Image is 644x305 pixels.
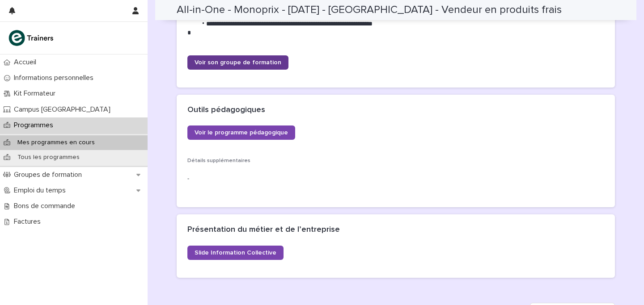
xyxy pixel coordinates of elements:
p: Bons de commande [10,202,82,210]
a: Slide Information Collective [187,246,284,260]
p: Campus [GEOGRAPHIC_DATA] [10,105,118,114]
p: Groupes de formation [10,171,89,179]
img: K0CqGN7SDeD6s4JG8KQk [7,29,56,47]
p: Emploi du temps [10,186,73,195]
p: Programmes [10,121,60,130]
p: Factures [10,217,48,226]
span: Slide Information Collective [195,250,276,256]
p: Mes programmes en cours [10,139,102,146]
h2: Outils pédagogiques [187,105,265,115]
span: Voir son groupe de formation [195,59,281,66]
span: Voir le programme pédagogique [195,130,288,136]
p: Tous les programmes [10,154,87,161]
p: - [187,174,604,184]
a: Voir son groupe de formation [187,55,288,70]
span: Détails supplémentaires [187,158,250,163]
h2: Présentation du métier et de l’entreprise [187,225,340,235]
a: Voir le programme pédagogique [187,125,295,140]
p: Informations personnelles [10,74,101,82]
p: Accueil [10,58,43,67]
p: Kit Formateur [10,89,63,98]
h2: All-in-One - Monoprix - [DATE] - [GEOGRAPHIC_DATA] - Vendeur en produits frais [177,4,562,17]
